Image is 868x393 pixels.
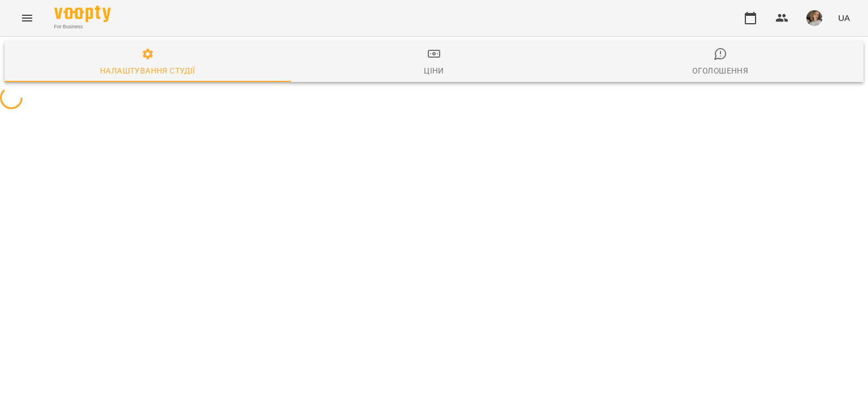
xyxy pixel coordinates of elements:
div: Оголошення [692,64,748,77]
button: Menu [14,5,41,32]
span: For Business [54,23,111,31]
img: 32c0240b4d36dd2a5551494be5772e58.jpg [806,10,822,26]
span: UA [838,12,850,24]
img: Voopty Logo [54,6,111,22]
button: UA [834,7,854,28]
div: Налаштування студії [100,64,195,77]
div: Ціни [424,64,444,77]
